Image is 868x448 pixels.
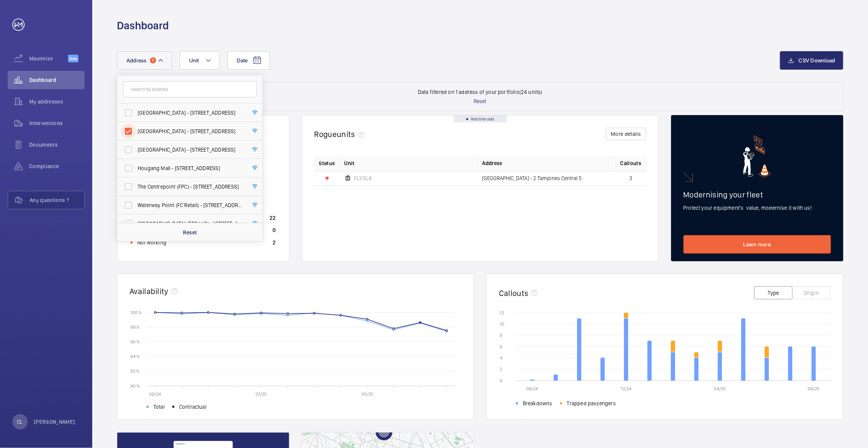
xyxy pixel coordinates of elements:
span: FL1/SL4 [354,176,372,181]
span: Interventions [29,119,85,127]
span: Waterway Point (FC Retail) - [STREET_ADDRESS] [138,201,243,209]
span: CSV Download [799,57,835,64]
p: 0 [273,226,276,234]
div: Real time data [454,115,507,122]
span: [GEOGRAPHIC_DATA] - [STREET_ADDRESS] [138,109,243,117]
span: units [337,129,367,139]
text: 08/25 [808,386,820,391]
p: 2 [273,239,276,246]
span: Hougang Mall - [STREET_ADDRESS] [138,164,243,172]
text: 01/25 [256,391,267,397]
input: Search by address [123,81,257,97]
span: Any questions ? [30,196,84,204]
text: 96 % [130,339,140,344]
text: 94 % [130,354,140,359]
span: [GEOGRAPHIC_DATA] - [STREET_ADDRESS] [138,146,243,154]
text: 8 [500,333,502,338]
p: Reset [183,229,197,236]
span: [GEOGRAPHIC_DATA] (TBP LLP) - [STREET_ADDRESS] [138,220,243,227]
p: Protect your equipment's value, modernise it with us! [683,204,831,212]
span: Documents [29,141,85,149]
span: Breakdowns [523,400,552,407]
text: 09/24 [149,391,161,397]
h2: Rogue [314,129,367,139]
text: 92 % [130,368,140,374]
text: 4 [500,355,502,361]
button: Unit [180,51,219,70]
text: 0 [500,378,502,383]
span: Dashboard [29,76,85,84]
button: Type [754,286,793,299]
text: 08/24 [527,386,539,391]
img: marketing-card.svg [743,135,771,177]
text: 04/25 [714,386,726,391]
span: Address [482,159,502,167]
span: Total [153,403,165,411]
h2: Availability [130,286,168,296]
span: Beta [68,55,78,62]
span: Unit [189,57,199,64]
span: Address [126,57,147,64]
a: Learn more [683,235,831,254]
text: 12/24 [621,386,632,391]
span: Callouts [620,159,642,167]
p: 22 [269,214,276,222]
span: [GEOGRAPHIC_DATA] - 2 Tampines Central 5 [482,176,582,181]
span: Unit [344,159,355,167]
button: More details [606,128,646,140]
p: CL [17,418,23,426]
span: Date [237,57,248,64]
span: Trapped passengers [567,400,616,407]
span: 1 [150,57,156,64]
span: Maximize [29,55,68,62]
span: The Centrepoint (FPC) - [STREET_ADDRESS] [138,183,243,191]
p: [PERSON_NAME] [34,418,75,426]
text: 100 % [130,309,142,315]
span: 3 [629,176,632,181]
text: 12 [500,310,504,316]
button: Address1 [117,51,172,70]
p: Data filtered on 1 address of your portfolio (24 units) [418,88,542,96]
h2: Callouts [499,288,529,298]
text: 2 [500,367,502,372]
button: Date [227,51,270,70]
span: My addresses [29,98,85,105]
button: CSV Download [780,51,843,70]
text: 90 % [130,383,140,388]
p: Not working [137,239,166,246]
text: 98 % [130,324,140,330]
text: 10 [500,321,504,327]
p: Status [319,159,335,167]
p: Reset [474,97,487,105]
button: Origin [792,286,831,299]
span: [GEOGRAPHIC_DATA] - [STREET_ADDRESS] [138,127,243,135]
h1: Dashboard [117,18,169,33]
span: Contractual [179,403,206,411]
text: 6 [500,344,502,349]
text: 05/25 [361,391,373,397]
span: Compliance [29,162,85,170]
h2: Modernising your fleet [683,190,831,199]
